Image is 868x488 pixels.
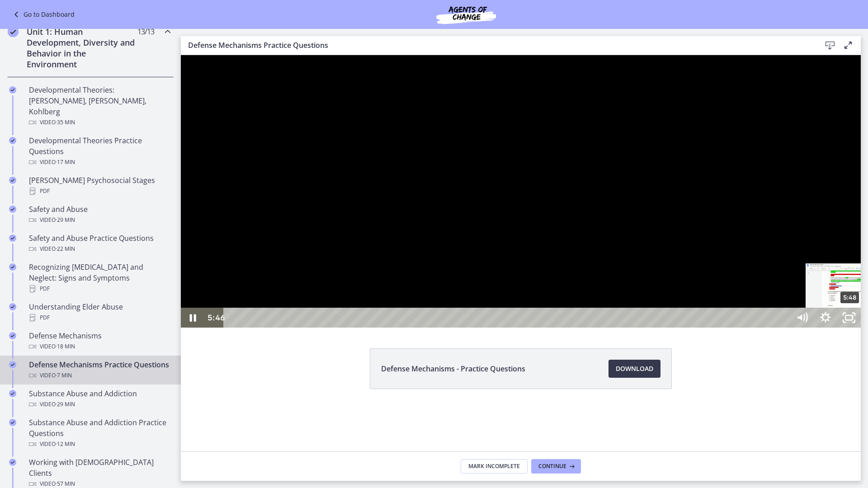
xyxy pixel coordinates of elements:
[29,262,170,294] div: Recognizing [MEDICAL_DATA] and Neglect: Signs and Symptoms
[531,459,581,474] button: Continue
[29,244,170,254] div: Video
[9,332,16,339] i: Completed
[56,439,75,450] span: · 12 min
[8,26,19,37] i: Completed
[9,206,16,213] i: Completed
[137,26,154,37] span: 13 / 13
[29,84,170,128] div: Developmental Theories: [PERSON_NAME], [PERSON_NAME], Kohlberg
[9,137,16,144] i: Completed
[633,253,656,272] button: Show settings menu
[56,399,75,410] span: · 29 min
[381,363,525,374] span: Defense Mechanisms - Practice Questions
[29,175,170,197] div: [PERSON_NAME] Psychosocial Stages
[29,283,170,294] div: PDF
[181,55,861,328] iframe: Video Lesson
[616,363,653,374] span: Download
[538,463,566,470] span: Continue
[9,303,16,310] i: Completed
[29,417,170,450] div: Substance Abuse and Addiction Practice Questions
[27,26,137,70] h2: Unit 1: Human Development, Diversity and Behavior in the Environment
[609,360,660,378] a: Download
[9,419,16,426] i: Completed
[609,253,633,272] button: Mute
[29,135,170,168] div: Developmental Theories Practice Questions
[56,370,72,381] span: · 7 min
[468,463,520,470] span: Mark Incomplete
[188,40,807,51] h3: Defense Mechanisms Practice Questions
[29,301,170,323] div: Understanding Elder Abuse
[29,215,170,225] div: Video
[29,359,170,381] div: Defense Mechanisms Practice Questions
[29,157,170,168] div: Video
[29,330,170,352] div: Defense Mechanisms
[56,341,75,352] span: · 18 min
[56,157,75,168] span: · 17 min
[9,235,16,242] i: Completed
[9,390,16,397] i: Completed
[29,233,170,254] div: Safety and Abuse Practice Questions
[29,439,170,450] div: Video
[461,459,528,474] button: Mark Incomplete
[9,459,16,466] i: Completed
[11,9,75,20] a: Go to Dashboard
[29,186,170,197] div: PDF
[29,399,170,410] div: Video
[56,117,75,128] span: · 35 min
[29,312,170,323] div: PDF
[29,370,170,381] div: Video
[9,361,16,368] i: Completed
[656,253,680,272] button: Unfullscreen
[9,263,16,271] i: Completed
[9,177,16,184] i: Completed
[29,204,170,225] div: Safety and Abuse
[29,117,170,128] div: Video
[56,215,75,225] span: · 29 min
[56,244,75,254] span: · 22 min
[9,86,16,94] i: Completed
[412,4,520,25] img: Agents of Change
[29,341,170,352] div: Video
[29,388,170,410] div: Substance Abuse and Addiction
